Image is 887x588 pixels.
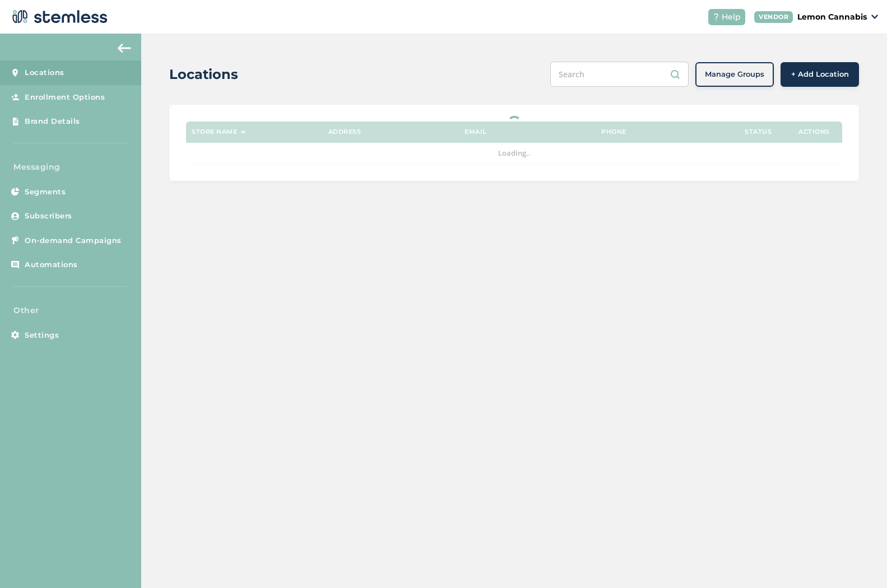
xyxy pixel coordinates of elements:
span: Help [722,11,741,23]
input: Search [550,62,689,87]
span: Brand Details [25,116,80,127]
div: VENDOR [754,11,793,23]
img: icon-help-white-03924b79.svg [713,13,719,20]
img: icon-arrow-back-accent-c549486e.svg [118,44,131,53]
p: Lemon Cannabis [797,11,867,23]
button: Manage Groups [695,62,774,87]
img: logo-dark-0685b13c.svg [9,6,108,28]
span: Settings [25,330,59,341]
span: + Add Location [791,69,849,80]
span: Subscribers [25,211,72,222]
img: icon_down-arrow-small-66adaf34.svg [871,15,878,19]
span: Manage Groups [705,69,764,80]
span: Enrollment Options [25,92,105,103]
span: On-demand Campaigns [25,235,122,246]
span: Automations [25,259,78,270]
span: Locations [25,67,64,78]
button: + Add Location [781,62,859,87]
span: Segments [25,186,66,198]
h2: Locations [169,64,238,85]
